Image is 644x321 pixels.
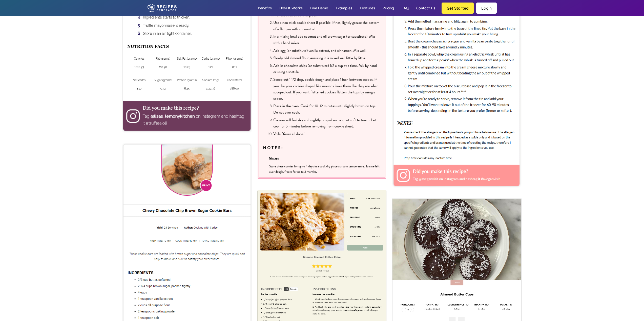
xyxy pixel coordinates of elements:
a: Pricing [379,1,398,15]
a: FAQ [398,1,412,15]
a: Contact us [412,1,439,15]
a: Login [476,3,497,14]
a: Examples [332,1,356,15]
a: Benefits [254,1,276,15]
a: How it works [276,1,306,15]
button: Get Started [442,3,474,14]
a: Features [356,1,379,15]
a: Live demo [306,1,332,15]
